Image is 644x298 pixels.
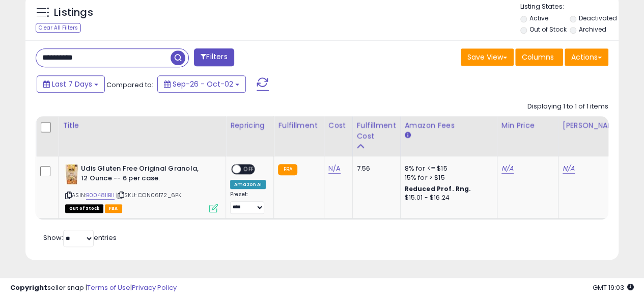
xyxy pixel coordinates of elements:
div: Min Price [501,120,554,131]
span: Sep-26 - Oct-02 [173,79,233,89]
a: N/A [563,164,575,174]
a: N/A [501,164,514,174]
div: Clear All Filters [36,23,81,33]
span: Last 7 Days [52,79,92,89]
div: 8% for <= $15 [405,164,489,173]
div: [PERSON_NAME] [563,120,623,131]
div: 15% for > $15 [405,173,489,182]
b: Udis Gluten Free Original Granola, 12 Ounce -- 6 per case. [81,164,205,185]
label: Deactivated [579,14,617,22]
div: Cost [328,120,348,131]
span: FBA [105,204,122,213]
div: Amazon AI [230,180,266,189]
span: All listings that are currently out of stock and unavailable for purchase on Amazon [65,204,103,213]
button: Actions [565,48,608,66]
div: Repricing [230,120,269,131]
div: 7.56 [357,164,393,173]
a: B0048IIBII [86,191,115,200]
a: N/A [328,164,341,174]
div: Displaying 1 to 1 of 1 items [527,102,608,112]
p: Listing States: [520,2,619,12]
button: Filters [194,48,234,66]
span: Compared to: [106,80,153,90]
span: | SKU: CON06172_6PK [116,191,181,199]
button: Columns [515,48,563,66]
button: Last 7 Days [37,75,105,93]
label: Out of Stock [529,25,566,34]
b: Reduced Prof. Rng. [405,184,471,193]
span: OFF [241,165,257,174]
label: Archived [579,25,606,34]
button: Save View [461,48,514,66]
a: Privacy Policy [132,283,177,292]
div: Amazon Fees [405,120,493,131]
div: $15.01 - $16.24 [405,194,489,202]
div: seller snap | | [10,283,177,293]
a: Terms of Use [87,283,130,292]
span: 2025-10-10 19:03 GMT [593,283,634,292]
img: 41WiaPbMeVL._SL40_.jpg [65,164,78,184]
div: ASIN: [65,164,218,211]
div: Title [63,120,221,131]
div: Fulfillment [278,120,319,131]
strong: Copyright [10,283,47,292]
button: Sep-26 - Oct-02 [157,75,246,93]
small: FBA [278,164,297,175]
span: Columns [522,52,554,62]
span: Show: entries [43,233,117,242]
div: Fulfillment Cost [357,120,396,142]
label: Active [529,14,548,22]
small: Amazon Fees. [405,131,411,140]
div: Preset: [230,191,266,214]
h5: Listings [54,6,93,20]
